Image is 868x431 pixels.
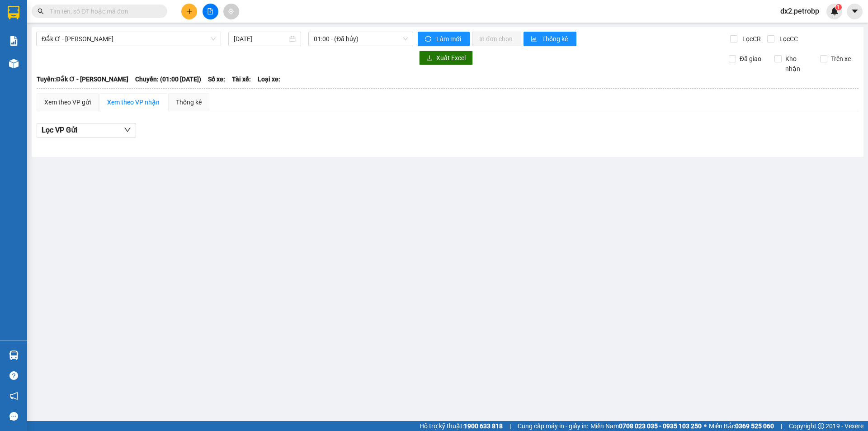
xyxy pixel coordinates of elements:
[773,5,826,17] span: dx2.petrobp
[851,7,859,15] span: caret-down
[835,4,842,10] sup: 1
[223,4,239,19] button: aim
[739,34,762,44] span: Lọc CR
[704,424,707,428] span: ⚪️
[44,97,91,107] div: Xem theo VP gửi
[42,124,77,136] span: Lọc VP Gửi
[37,123,136,137] button: Lọc VP Gửi
[50,6,156,16] input: Tìm tên, số ĐT hoặc mã đơn
[619,422,702,430] strong: 0708 023 035 - 0935 103 250
[818,423,824,429] span: copyright
[207,8,213,14] span: file-add
[464,422,503,430] strong: 1900 633 818
[9,371,18,380] span: question-circle
[847,4,863,19] button: caret-down
[524,32,576,46] button: bar-chartThống kê
[436,34,462,44] span: Làm mới
[830,7,839,15] img: icon-new-feature
[837,4,840,10] span: 1
[9,36,19,46] img: solution-icon
[531,36,538,43] span: bar-chart
[9,59,19,68] img: warehouse-icon
[590,421,702,431] span: Miền Nam
[776,34,799,44] span: Lọc CC
[258,74,280,84] span: Loại xe:
[9,412,18,421] span: message
[314,32,408,46] span: 01:00 - (Đã hủy)
[827,54,854,64] span: Trên xe
[518,421,588,431] span: Cung cấp máy in - giấy in:
[735,422,774,430] strong: 0369 525 060
[42,32,216,46] span: Đắk Ơ - Hồ Chí Minh
[472,32,521,46] button: In đơn chọn
[135,74,201,84] span: Chuyến: (01:00 [DATE])
[38,8,44,14] span: search
[228,8,234,14] span: aim
[232,74,251,84] span: Tài xế:
[186,8,193,14] span: plus
[234,34,288,44] input: 13/10/2025
[509,421,511,431] span: |
[107,97,160,107] div: Xem theo VP nhận
[542,34,569,44] span: Thống kê
[709,421,774,431] span: Miền Bắc
[181,4,197,19] button: plus
[37,76,128,83] b: Tuyến: Đắk Ơ - [PERSON_NAME]
[8,6,19,19] img: logo-vxr
[419,51,473,65] button: downloadXuất Excel
[124,126,131,133] span: down
[9,350,19,360] img: warehouse-icon
[781,421,782,431] span: |
[176,97,202,107] div: Thống kê
[425,36,433,43] span: sync
[9,392,18,400] span: notification
[782,54,813,74] span: Kho nhận
[418,32,470,46] button: syncLàm mới
[203,4,218,19] button: file-add
[208,74,225,84] span: Số xe:
[736,54,765,64] span: Đã giao
[420,421,503,431] span: Hỗ trợ kỹ thuật:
